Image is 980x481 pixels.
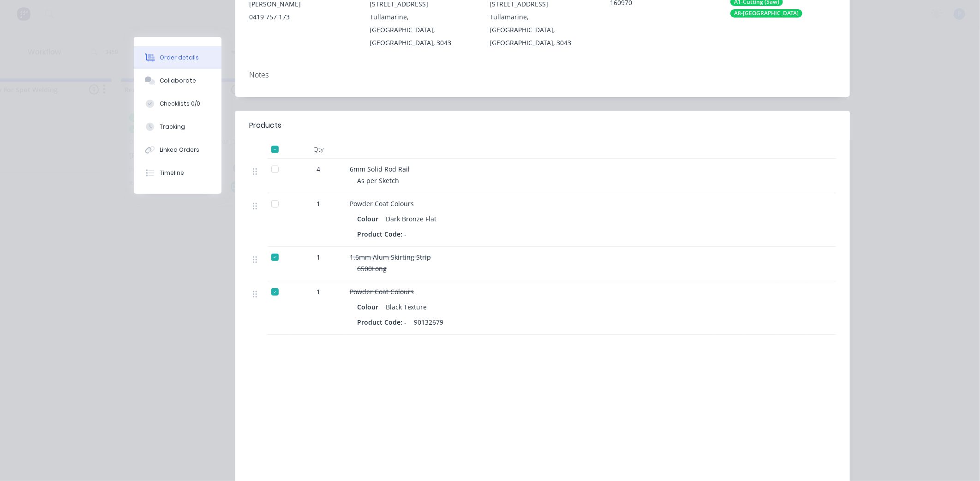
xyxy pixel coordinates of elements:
div: Linked Orders [160,146,199,154]
span: 1 [317,252,320,262]
button: Tracking [134,115,221,138]
div: 0419 757 173 [249,11,355,24]
div: Tullamarine, [GEOGRAPHIC_DATA], [GEOGRAPHIC_DATA], 3043 [490,11,596,49]
button: Timeline [134,161,221,184]
span: 1 [317,199,320,208]
div: Product Code: - [357,227,410,241]
div: Dark Bronze Flat [382,212,440,226]
span: 1.6mm Alum Skirting Strip [350,253,431,261]
div: 90132679 [410,315,447,329]
span: Powder Coat Colours [350,199,414,208]
div: Notes [249,71,836,79]
div: Colour [357,212,382,226]
span: 6500Long [357,264,387,273]
div: Products [249,120,281,131]
div: Collaborate [160,77,196,85]
span: Powder Coat Colours [350,287,414,296]
span: As per Sketch [357,176,399,185]
div: Colour [357,300,382,314]
div: Tullamarine, [GEOGRAPHIC_DATA], [GEOGRAPHIC_DATA], 3043 [370,11,475,49]
span: 1 [317,287,320,297]
div: Timeline [160,169,184,177]
button: Checklists 0/0 [134,92,221,115]
div: Product Code: - [357,315,410,329]
span: 6mm Solid Rod Rail [350,165,410,173]
button: Order details [134,46,221,69]
div: Checklists 0/0 [160,100,200,108]
div: Qty [291,140,346,159]
div: A8-[GEOGRAPHIC_DATA] [730,9,802,18]
div: Tracking [160,123,185,131]
span: 4 [317,164,320,174]
button: Linked Orders [134,138,221,161]
div: Order details [160,53,199,62]
div: Black Texture [382,300,430,314]
button: Collaborate [134,69,221,92]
